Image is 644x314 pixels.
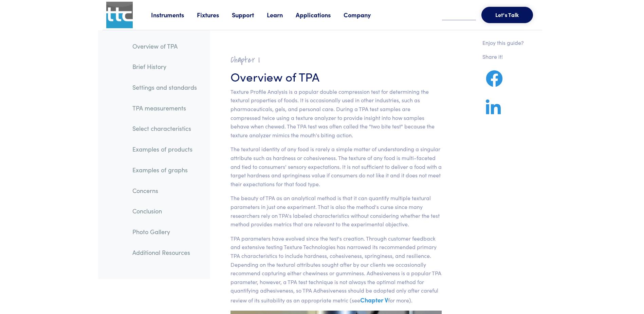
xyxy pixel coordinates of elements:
[127,224,202,240] a: Photo Gallery
[127,38,202,54] a: Overview of TPA
[231,87,442,140] p: Texture Profile Analysis is a popular double compression test for determining the textural proper...
[127,59,202,74] a: Brief History
[231,194,442,228] p: The beauty of TPA as an analytical method is that it can quantify multiple textural parameters in...
[127,100,202,116] a: TPA measurements
[482,38,524,47] p: Enjoy this guide?
[481,7,533,23] button: Let's Talk
[232,11,267,19] a: Support
[344,11,384,19] a: Company
[127,162,202,178] a: Examples of graphs
[127,245,202,260] a: Additional Resources
[231,234,442,305] p: TPA parameters have evolved since the test's creation. Through customer feedback and extensive te...
[267,11,296,19] a: Learn
[151,11,197,19] a: Instruments
[296,11,344,19] a: Applications
[231,145,442,188] p: The textural identity of any food is rarely a simple matter of understanding a singular attribute...
[482,107,504,116] a: Share on LinkedIn
[360,296,388,304] a: Chapter V
[231,55,442,65] h2: Chapter I
[231,68,442,85] h3: Overview of TPA
[127,203,202,219] a: Conclusion
[127,141,202,157] a: Examples of products
[106,2,133,28] img: ttc_logo_1x1_v1.0.png
[127,80,202,95] a: Settings and standards
[127,121,202,136] a: Select characteristics
[127,183,202,198] a: Concerns
[482,52,524,61] p: Share it!
[197,11,232,19] a: Fixtures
